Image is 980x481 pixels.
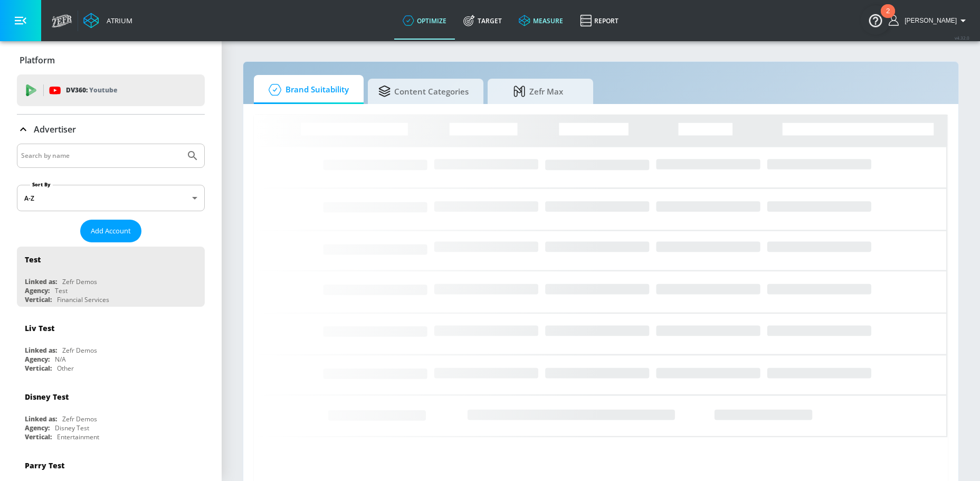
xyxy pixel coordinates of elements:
div: Disney Test [55,423,89,432]
span: Brand Suitability [264,77,349,102]
div: TestLinked as:Zefr DemosAgency:TestVertical:Financial Services [17,247,205,307]
div: Zefr Demos [62,414,97,423]
div: Liv Test [25,323,54,333]
button: Add Account [80,220,141,242]
div: DV360: Youtube [17,74,205,106]
div: Disney TestLinked as:Zefr DemosAgency:Disney TestVertical:Entertainment [17,384,205,444]
span: login as: nathan.mistretta@zefr.com [900,17,957,24]
a: Atrium [83,13,132,29]
a: Target [455,2,510,40]
div: N/A [55,355,66,364]
div: 2 [886,11,890,25]
div: Vertical: [25,432,52,441]
input: Search by name [21,149,181,163]
label: Sort By [30,181,53,188]
a: measure [510,2,572,40]
div: Liv TestLinked as:Zefr DemosAgency:N/AVertical:Other [17,315,205,375]
p: DV360: [66,84,117,96]
div: Atrium [102,16,132,25]
div: Linked as: [25,346,57,355]
div: Linked as: [25,277,57,286]
div: A-Z [17,185,205,211]
span: Content Categories [378,79,469,104]
div: Other [57,364,74,373]
div: Advertiser [17,115,205,144]
span: Add Account [91,225,131,237]
div: Vertical: [25,364,52,373]
span: Zefr Max [498,79,578,104]
div: Test [55,286,68,295]
p: Advertiser [34,124,76,135]
a: Report [572,2,627,40]
button: [PERSON_NAME] [889,14,969,27]
div: Zefr Demos [62,346,97,355]
a: optimize [394,2,455,40]
div: Test [25,254,41,265]
div: Linked as: [25,414,57,423]
div: Entertainment [57,432,99,441]
div: Agency: [25,286,50,295]
span: v 4.32.0 [955,35,969,41]
p: Platform [20,54,55,66]
div: Agency: [25,423,50,432]
button: Open Resource Center, 2 new notifications [861,5,890,35]
div: Disney Test [25,392,69,402]
div: Zefr Demos [62,277,97,286]
div: Platform [17,45,205,75]
div: Parry Test [25,460,64,470]
div: Financial Services [57,295,109,304]
p: Youtube [89,84,117,96]
div: Agency: [25,355,50,364]
div: Vertical: [25,295,52,304]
